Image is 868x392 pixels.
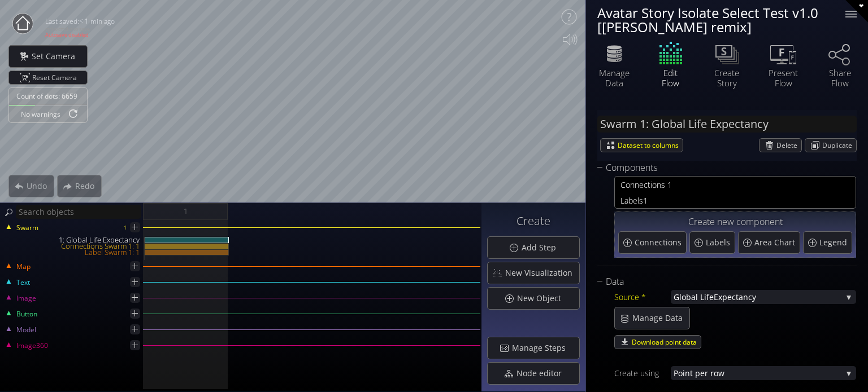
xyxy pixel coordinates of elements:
[511,342,572,354] span: Manage Steps
[707,68,747,88] div: Create Story
[16,293,36,303] span: Image
[674,290,714,304] span: Global Life
[16,309,37,319] span: Button
[776,139,801,152] span: Delete
[16,205,141,219] input: Search objects
[763,68,803,88] div: Present Flow
[505,267,579,279] span: New Visualization
[597,161,843,175] div: Components
[714,290,842,304] span: Expectancy
[635,237,684,248] span: Connections
[16,278,30,288] span: Text
[643,193,849,208] span: 1
[1,249,144,256] div: Label Swarm 1: 1
[31,51,82,62] span: Set Camera
[685,366,842,380] span: nt per row
[822,139,856,152] span: Duplicate
[124,221,127,235] div: 1
[614,366,671,380] div: Create using
[819,237,850,248] span: Legend
[16,325,36,335] span: Model
[16,223,38,233] span: Swarm
[487,215,580,227] h3: Create
[632,312,689,324] span: Manage Data
[635,178,849,192] span: nections 1
[820,68,860,88] div: Share Flow
[1,243,144,249] div: Connections Swarm 1: 1
[706,237,733,248] span: Labels
[620,178,635,192] span: Con
[620,193,643,208] span: Labels
[597,6,831,34] div: Avatar Story Isolate Select Test v1.0 [[PERSON_NAME] remix]
[618,215,852,230] div: Create new component
[516,368,568,379] span: Node editor
[674,366,685,380] span: Poi
[517,293,568,304] span: New Object
[597,275,843,289] div: Data
[754,237,798,248] span: Area Chart
[16,262,31,272] span: Map
[614,290,671,304] div: Source *
[184,204,188,218] span: 1
[521,242,563,253] span: Add Step
[618,139,683,152] span: Dataset to columns
[632,336,701,349] span: Download point data
[1,237,144,243] div: 1: Global Life Expectancy
[32,71,81,84] span: Reset Camera
[16,341,48,351] span: Image360
[594,68,634,88] div: Manage Data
